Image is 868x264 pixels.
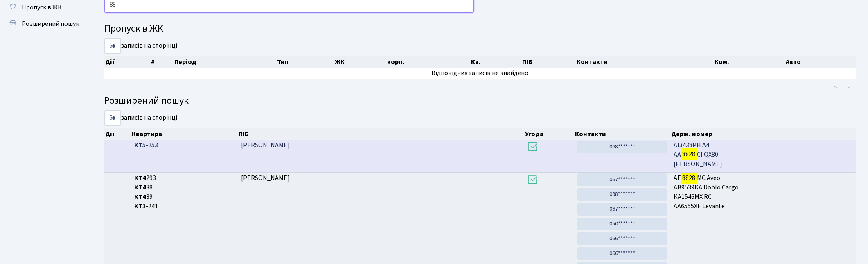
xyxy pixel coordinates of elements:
th: Держ. номер [670,128,856,140]
th: Період [174,56,277,68]
span: [PERSON_NAME] [241,173,290,182]
th: Контакти [576,56,714,68]
th: корп. [387,56,470,68]
th: ПІБ [521,56,576,68]
select: записів на сторінці [104,110,121,126]
th: Кв. [470,56,521,68]
b: КТ4 [134,183,146,192]
th: Дії [104,56,150,68]
th: ПІБ [238,128,524,140]
b: КТ [134,141,142,150]
b: КТ4 [134,192,146,201]
span: 5-253 [134,141,234,150]
th: Контакти [574,128,670,140]
span: АІ3438РН A4 AA CI QX80 [PERSON_NAME] [674,141,852,169]
span: Пропуск в ЖК [22,3,62,12]
th: Угода [524,128,575,140]
b: КТ [134,202,142,211]
span: [PERSON_NAME] [241,141,290,150]
th: Авто [785,56,856,68]
th: Квартира [131,128,238,140]
span: 293 38 39 3-241 [134,173,234,211]
h4: Пропуск в ЖК [104,23,856,35]
span: АЕ МС Aveo AB9539KA Doblo Cargo KA1546MX RC AA6555XE Levante [674,173,852,211]
span: Розширений пошук [22,19,79,28]
select: записів на сторінці [104,38,121,54]
a: Розширений пошук [4,16,86,32]
label: записів на сторінці [104,110,177,126]
th: Ком. [714,56,785,68]
th: # [150,56,174,68]
mark: 8828 [681,172,697,184]
th: ЖК [334,56,387,68]
th: Дії [104,128,131,140]
label: записів на сторінці [104,38,177,54]
b: КТ4 [134,173,146,182]
th: Тип [276,56,334,68]
td: Відповідних записів не знайдено [104,68,856,79]
h4: Розширений пошук [104,95,856,107]
mark: 8828 [681,148,697,160]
